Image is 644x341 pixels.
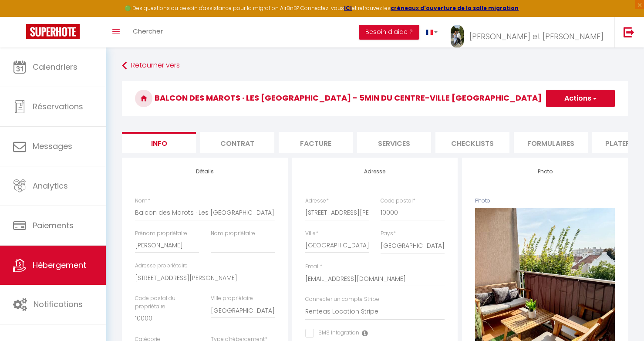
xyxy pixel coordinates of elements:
label: Code postal [381,197,415,205]
h4: Détails [135,169,275,175]
a: ... [PERSON_NAME] et [PERSON_NAME] [444,17,614,47]
button: Actions [546,90,615,107]
label: Prénom propriétaire [135,230,187,238]
h4: Photo [475,169,615,175]
img: Super Booking [26,24,80,39]
button: Besoin d'aide ? [359,25,419,40]
a: Chercher [126,17,169,47]
label: Nom [135,197,150,205]
span: Notifications [34,299,83,310]
span: Chercher [133,27,163,36]
label: Photo [475,197,490,205]
span: Paiements [33,220,74,231]
span: Hébergement [33,260,86,270]
label: Email [305,263,322,271]
label: Ville [305,230,318,238]
a: créneaux d'ouverture de la salle migration [391,4,519,12]
span: Analytics [33,180,68,191]
a: ICI [344,4,352,12]
li: Contrat [200,132,274,153]
label: Ville propriétaire [211,294,253,303]
label: Nom propriétaire [211,230,255,238]
img: logout [624,27,634,37]
h3: Balcon des Marots · Les [GEOGRAPHIC_DATA] - 5min du centre-ville [GEOGRAPHIC_DATA] [122,81,628,116]
label: Connecter un compte Stripe [305,295,379,304]
li: Info [122,132,196,153]
li: Formulaires [514,132,588,153]
button: Ouvrir le widget de chat LiveChat [7,3,33,30]
li: Checklists [435,132,509,153]
span: Messages [33,141,72,152]
span: Réservations [33,101,83,112]
li: Facture [279,132,353,153]
h4: Adresse [305,169,445,175]
li: Services [357,132,431,153]
span: [PERSON_NAME] et [PERSON_NAME] [469,31,604,42]
label: Adresse propriétaire [135,262,188,270]
label: Pays [381,230,396,238]
span: Calendriers [33,61,78,72]
img: ... [451,25,464,48]
label: Adresse [305,197,329,205]
label: Code postal du propriétaire [135,294,199,311]
a: Retourner vers [122,58,628,74]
